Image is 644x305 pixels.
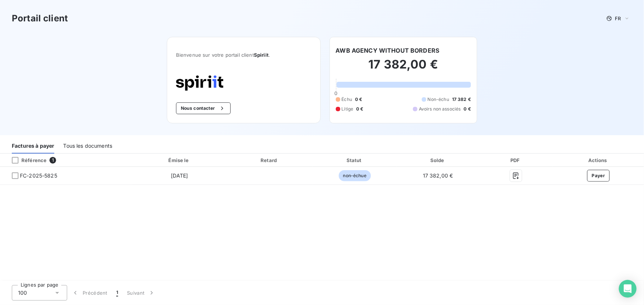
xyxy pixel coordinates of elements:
span: 17 382,00 € [423,172,453,179]
span: 100 [18,289,27,297]
button: Payer [587,170,610,182]
button: Suivant [123,285,160,301]
button: Nous contacter [176,102,231,114]
span: 17 382 € [452,96,471,103]
div: Statut [314,157,395,164]
div: Émise le [134,157,225,164]
h2: 17 382,00 € [336,57,471,79]
div: PDF [481,157,551,164]
div: Retard [228,157,311,164]
span: 0 [334,90,337,96]
span: Échu [342,96,352,103]
span: [DATE] [171,172,188,179]
span: 0 € [356,106,363,112]
span: 0 € [464,106,471,112]
div: Factures à payer [12,138,54,154]
span: 1 [116,289,118,297]
span: 0 € [355,96,362,103]
span: Spiriit [254,52,269,58]
span: Bienvenue sur votre portail client . [176,52,311,58]
span: Avoirs non associés [419,106,461,112]
span: Non-échu [428,96,449,103]
h6: AWB AGENCY WITHOUT BORDERS [336,46,440,55]
div: Open Intercom Messenger [619,280,637,298]
span: 1 [49,157,56,164]
span: non-échue [339,170,371,181]
div: Actions [554,157,643,164]
button: Précédent [67,285,112,301]
div: Référence [6,157,47,164]
span: Litige [342,106,354,112]
img: Company logo [176,76,223,91]
h3: Portail client [12,12,68,25]
span: FC-2025-5825 [20,172,57,179]
span: FR [615,15,621,21]
div: Solde [398,157,478,164]
button: 1 [112,285,123,301]
div: Tous les documents [63,138,112,154]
